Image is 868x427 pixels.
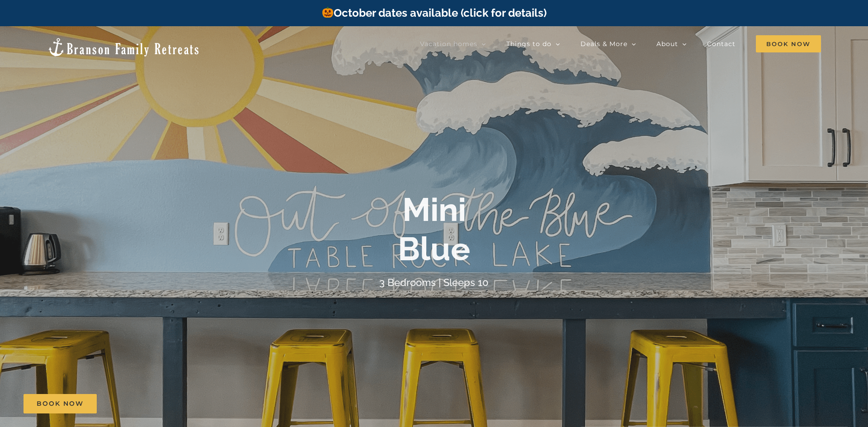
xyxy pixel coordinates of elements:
[398,191,470,268] b: Mini Blue
[37,400,84,408] span: Book Now
[580,35,636,53] a: Deals & More
[707,41,736,47] span: Contact
[47,37,200,57] img: Branson Family Retreats Logo
[420,41,477,47] span: Vacation homes
[707,35,736,53] a: Contact
[379,277,489,288] h4: 3 Bedrooms | Sleeps 10
[506,41,552,47] span: Things to do
[420,35,821,53] nav: Main Menu
[506,35,560,53] a: Things to do
[656,35,687,53] a: About
[322,7,333,18] img: 🎃
[420,35,486,53] a: Vacation homes
[24,394,97,413] a: Book Now
[580,41,627,47] span: Deals & More
[656,41,678,47] span: About
[321,6,547,19] a: October dates available (click for details)
[756,35,821,52] span: Book Now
